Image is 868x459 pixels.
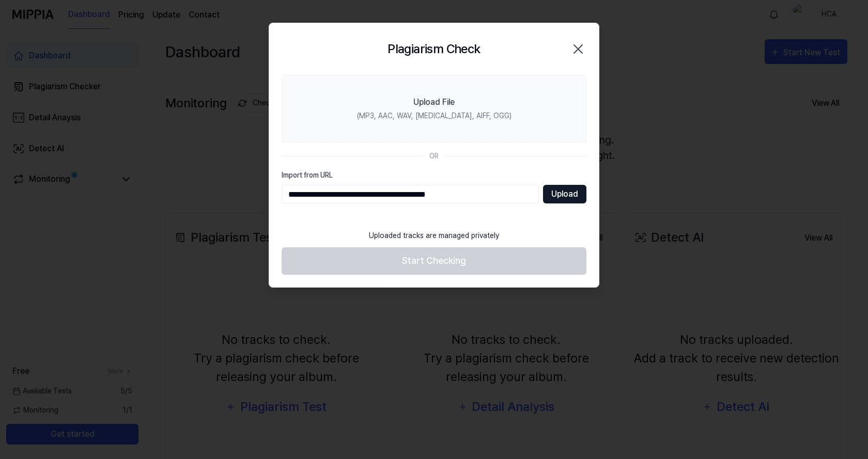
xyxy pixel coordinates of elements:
button: Upload [543,185,586,203]
div: (MP3, AAC, WAV, [MEDICAL_DATA], AIFF, OGG) [357,110,512,121]
div: OR [429,151,439,162]
h2: Plagiarism Check [388,40,480,58]
div: Upload File [413,96,455,108]
label: Import from URL [282,170,586,181]
div: Uploaded tracks are managed privately [363,224,505,247]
